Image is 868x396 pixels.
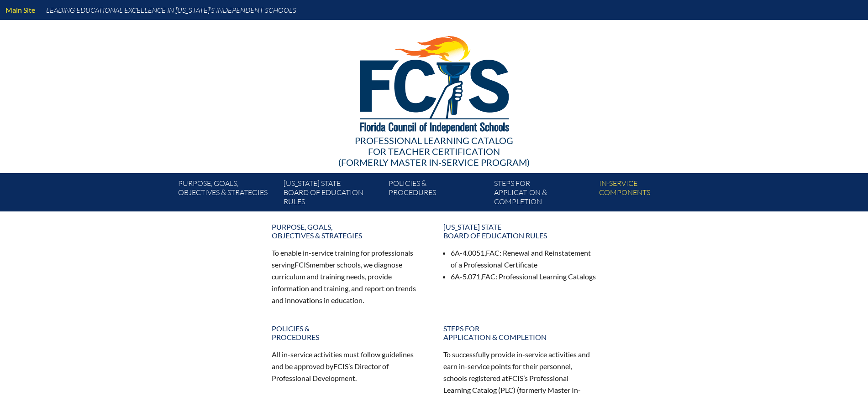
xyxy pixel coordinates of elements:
a: Steps forapplication & completion [490,177,595,211]
span: FCIS [508,374,523,382]
div: Professional Learning Catalog (formerly Master In-service Program) [171,135,697,168]
span: FCIS [333,362,348,370]
img: FCISlogo221.eps [340,20,528,144]
span: PLC [500,386,513,394]
li: 6A-4.0051, : Renewal and Reinstatement of a Professional Certificate [451,247,597,271]
span: FCIS [295,260,310,269]
a: Purpose, goals,objectives & strategies [266,219,431,243]
a: In-servicecomponents [595,177,700,211]
a: Policies &Procedures [266,320,431,345]
span: for Teacher Certification [368,146,500,157]
a: Policies &Procedures [385,177,490,211]
a: Steps forapplication & completion [438,320,602,345]
p: To enable in-service training for professionals serving member schools, we diagnose curriculum an... [272,247,425,306]
span: FAC [482,272,495,281]
a: Main Site [2,4,39,16]
a: [US_STATE] StateBoard of Education rules [438,219,602,243]
li: 6A-5.071, : Professional Learning Catalogs [451,271,597,283]
span: FAC [486,248,500,257]
p: All in-service activities must follow guidelines and be approved by ’s Director of Professional D... [272,349,425,384]
a: Purpose, goals,objectives & strategies [174,177,279,211]
a: [US_STATE] StateBoard of Education rules [280,177,385,211]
